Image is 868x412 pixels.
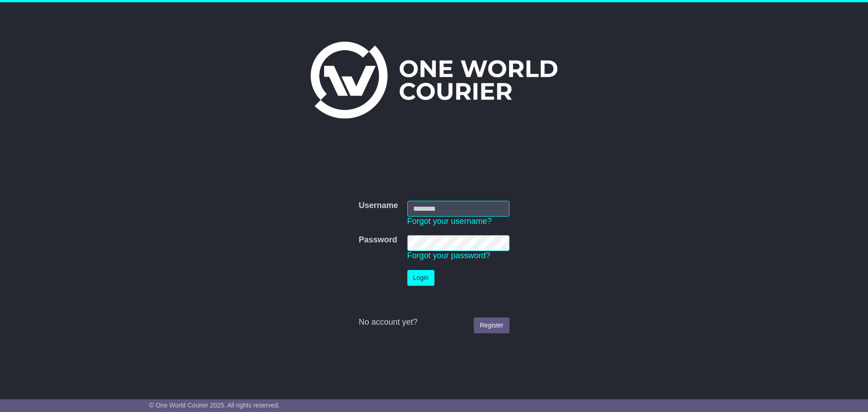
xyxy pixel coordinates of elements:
a: Register [474,317,509,333]
div: No account yet? [359,317,509,327]
label: Password [359,235,397,245]
label: Username [359,201,398,211]
a: Forgot your username? [407,217,492,226]
button: Login [407,270,434,286]
span: © One World Courier 2025. All rights reserved. [149,402,280,409]
img: One World [311,42,557,118]
a: Forgot your password? [407,251,491,260]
